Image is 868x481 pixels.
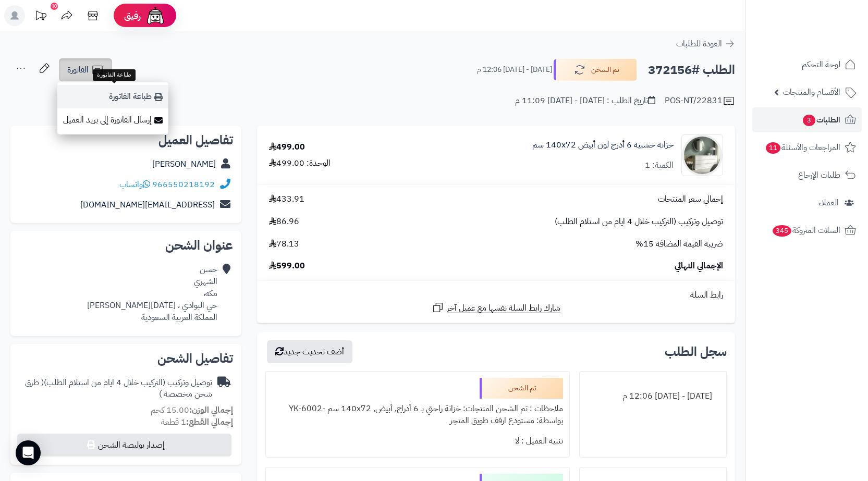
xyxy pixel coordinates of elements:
[798,168,840,182] span: طلبات الإرجاع
[59,58,112,81] a: الفاتورة
[51,3,58,10] div: 10
[261,289,731,301] div: رابط السلة
[675,260,723,272] span: الإجمالي النهائي
[765,142,781,154] span: 11
[783,85,840,100] span: الأقسام والمنتجات
[665,346,727,358] h3: سجل الطلب
[272,431,563,451] div: تنبيه العميل : لا
[269,216,299,228] span: 86.96
[124,9,141,22] span: رفيق
[648,59,735,81] h2: الطلب #372156
[272,399,563,431] div: ملاحظات : تم الشحن المنتجات: خزانة راحتي بـ 6 أدراج, أبيض, ‎140x72 سم‏ -YK-6002 بواسطة: مستودع ار...
[57,85,168,108] a: طباعة الفاتورة
[93,69,136,81] div: طباعة الفاتورة
[267,340,352,363] button: أضف تحديث جديد
[532,139,674,151] a: خزانة خشبية 6 أدرج لون أبيض 140x72 سم
[269,157,331,169] div: الوحدة: 499.00
[67,64,89,76] span: الفاتورة
[152,158,216,170] a: [PERSON_NAME]
[87,264,217,323] div: حسن الشهري مكه، حي البوادي ، [DATE][PERSON_NAME] المملكة العربية السعودية
[554,59,637,81] button: تم الشحن
[752,163,862,188] a: طلبات الإرجاع
[645,159,674,171] div: الكمية: 1
[797,8,858,30] img: logo-2.png
[269,141,305,153] div: 499.00
[555,216,723,228] span: توصيل وتركيب (التركيب خلال 4 ايام من استلام الطلب)
[802,114,816,127] span: 3
[752,218,862,243] a: السلات المتروكة345
[676,38,722,50] span: العودة للطلبات
[676,38,735,50] a: العودة للطلبات
[752,107,862,132] a: الطلبات3
[269,260,305,272] span: 599.00
[658,193,723,205] span: إجمالي سعر المنتجات
[477,65,552,75] small: [DATE] - [DATE] 12:06 م
[152,178,215,191] a: 966550218192
[635,238,723,250] span: ضريبة القيمة المضافة 15%
[16,440,41,465] div: Open Intercom Messenger
[145,5,166,26] img: ai-face.png
[765,140,840,155] span: المراجعات والأسئلة
[515,95,655,107] div: تاريخ الطلب : [DATE] - [DATE] 11:09 م
[772,225,792,237] span: 345
[432,301,560,314] a: شارك رابط السلة نفسها مع عميل آخر
[772,223,840,238] span: السلات المتروكة
[19,377,212,401] div: توصيل وتركيب (التركيب خلال 4 ايام من استلام الطلب)
[151,404,233,416] small: 15.00 كجم
[752,135,862,160] a: المراجعات والأسئلة11
[28,5,54,29] a: تحديثات المنصة
[19,239,233,252] h2: عنوان الشحن
[586,386,720,406] div: [DATE] - [DATE] 12:06 م
[480,378,563,399] div: تم الشحن
[57,108,168,132] a: إرسال الفاتورة إلى بريد العميل
[682,134,723,176] img: 1746709299-1702541934053-68567865785768-1000x1000-90x90.jpg
[269,238,299,250] span: 78.13
[665,95,735,107] div: POS-NT/22831
[19,134,233,146] h2: تفاصيل العميل
[19,352,233,365] h2: تفاصيل الشحن
[818,195,839,210] span: العملاء
[119,178,150,191] a: واتساب
[802,113,840,127] span: الطلبات
[802,57,840,72] span: لوحة التحكم
[161,416,233,428] small: 1 قطعة
[80,199,215,211] a: [EMAIL_ADDRESS][DOMAIN_NAME]
[447,302,560,314] span: شارك رابط السلة نفسها مع عميل آخر
[17,434,231,457] button: إصدار بوليصة الشحن
[752,52,862,77] a: لوحة التحكم
[186,416,233,428] strong: إجمالي القطع:
[752,190,862,215] a: العملاء
[25,376,212,401] span: ( طرق شحن مخصصة )
[269,193,304,205] span: 433.91
[189,404,233,416] strong: إجمالي الوزن:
